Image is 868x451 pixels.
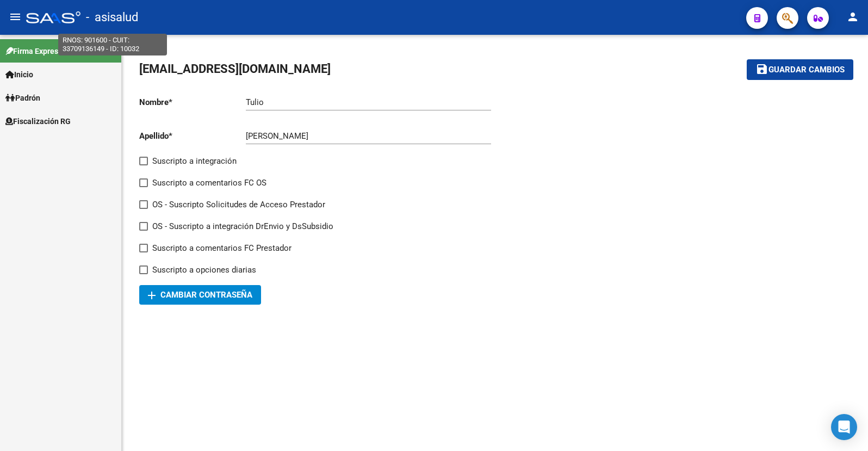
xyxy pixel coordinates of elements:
[755,63,768,76] mat-icon: save
[86,5,138,29] span: - asisalud
[5,69,33,81] span: Inicio
[139,96,246,108] p: Nombre
[152,220,333,233] span: OS - Suscripto a integración DrEnvio y DsSubsidio
[152,242,292,255] span: Suscripto a comentarios FC Prestador
[768,65,845,75] span: Guardar cambios
[747,59,853,79] button: Guardar cambios
[139,62,331,76] span: [EMAIL_ADDRESS][DOMAIN_NAME]
[5,115,71,127] span: Fiscalización RG
[152,176,266,189] span: Suscripto a comentarios FC OS
[148,290,252,300] span: Cambiar Contraseña
[831,414,857,440] div: Open Intercom Messenger
[9,10,22,23] mat-icon: menu
[152,198,325,211] span: OS - Suscripto Solicitudes de Acceso Prestador
[139,130,246,142] p: Apellido
[145,289,158,302] mat-icon: add
[152,263,256,276] span: Suscripto a opciones diarias
[846,10,859,23] mat-icon: person
[152,155,237,168] span: Suscripto a integración
[5,45,62,57] span: Firma Express
[139,285,261,305] button: Cambiar Contraseña
[5,92,40,104] span: Padrón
